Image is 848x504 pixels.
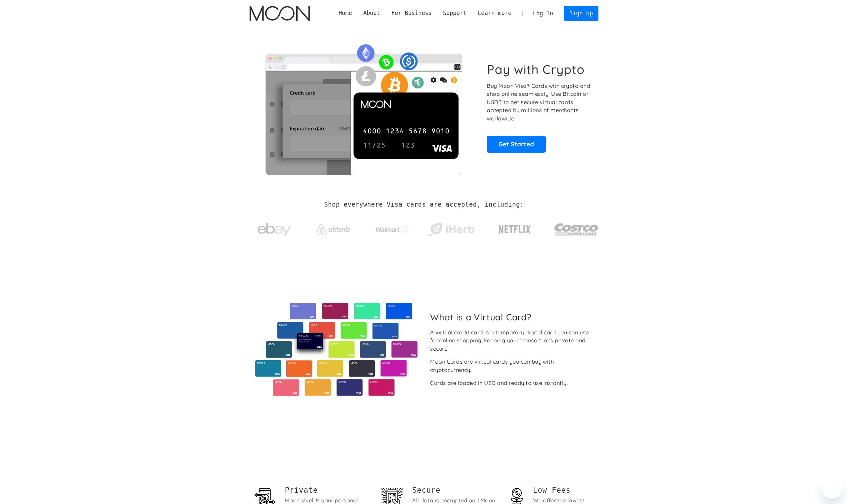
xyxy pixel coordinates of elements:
a: Walmart [367,219,417,237]
div: About [363,9,380,17]
iframe: Button to launch messaging window [821,477,843,499]
a: Airbnb [308,218,358,238]
h2: Shop everywhere Visa cards are accepted, including: [324,201,524,208]
a: Sign Up [564,6,598,21]
h2: Secure [412,485,498,495]
img: iHerb [426,221,476,238]
a: iHerb [426,214,476,242]
img: Airbnb [317,224,350,235]
a: Netflix [485,215,545,241]
img: ebay [258,219,291,240]
div: Moon Cards are virtual cards you can buy with cryptocurrency. [430,358,593,374]
a: Costco [554,210,599,245]
a: ebay [250,213,299,244]
div: Learn more [472,9,517,17]
a: Log In [527,6,559,21]
p: Buy Moon Visa® Cards with crypto and shop online seamlessly! Use Bitcoin or USDT to get secure vi... [487,82,591,123]
img: Moon Logo [250,6,310,21]
a: home [250,6,310,21]
img: Walmart [376,226,409,234]
a: Get Started [487,136,546,152]
img: Costco [554,217,599,242]
h1: Low Fees [533,485,594,495]
div: A virtual credit card is a temporary digital card you can use for online shopping, keeping your t... [430,328,593,353]
div: For Business [386,9,437,17]
img: Netflix [498,221,531,238]
div: Support [437,9,472,17]
img: Virtual cards from Moon [254,303,419,396]
div: About [358,9,386,17]
h1: Pay with Crypto [487,62,585,77]
div: Support [443,9,466,17]
div: For Business [391,9,431,17]
h2: What is a Virtual Card? [430,312,593,322]
h1: Private [285,485,371,495]
div: Learn more [478,9,511,17]
a: Home [333,9,358,17]
img: Moon Cards let you spend your crypto anywhere Visa is accepted. [250,40,478,175]
div: Cards are loaded in USD and ready to use instantly. [430,379,568,387]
